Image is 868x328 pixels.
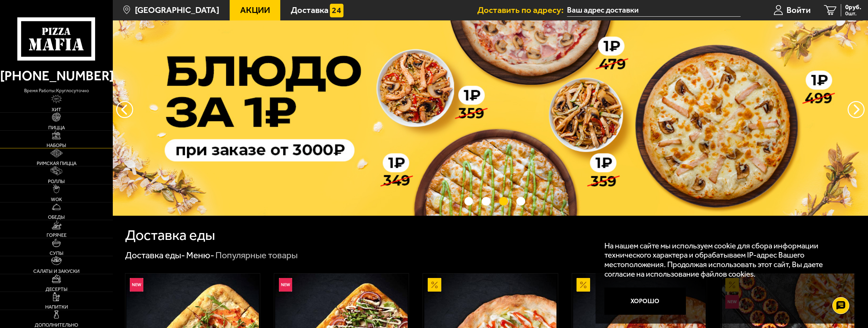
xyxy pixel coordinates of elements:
[48,215,65,219] span: Обеды
[845,11,861,16] span: 0 шт.
[33,269,79,274] span: Салаты и закуски
[516,197,525,206] button: точки переключения
[291,6,329,15] span: Доставка
[482,197,491,206] button: точки переключения
[215,249,298,261] div: Популярные товары
[567,4,741,17] input: Ваш адрес доставки
[240,6,270,15] span: Акции
[48,179,65,184] span: Роллы
[37,161,76,166] span: Римская пицца
[428,278,441,292] img: Акционный
[577,278,590,292] img: Акционный
[279,278,293,292] img: Новинка
[35,323,78,327] span: Дополнительно
[125,250,185,261] a: Доставка еды-
[52,107,61,112] span: Хит
[116,101,133,118] button: следующий
[186,250,214,261] a: Меню-
[47,143,66,148] span: Наборы
[477,6,567,15] span: Доставить по адресу:
[47,233,67,237] span: Горячее
[125,228,215,243] h1: Доставка еды
[45,305,68,309] span: Напитки
[848,101,865,118] button: предыдущий
[604,288,686,315] button: Хорошо
[845,4,861,11] span: 0 руб.
[130,278,143,292] img: Новинка
[135,6,219,15] span: [GEOGRAPHIC_DATA]
[330,4,343,17] img: 15daf4d41897b9f0e9f617042186c801.svg
[50,251,64,256] span: Супы
[46,287,68,292] span: Десерты
[48,125,65,130] span: Пицца
[604,241,843,279] p: На нашем сайте мы используем cookie для сбора информации технического характера и обрабатываем IP...
[464,197,473,206] button: точки переключения
[499,197,508,206] button: точки переключения
[51,197,62,202] span: WOK
[786,6,811,15] span: Войти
